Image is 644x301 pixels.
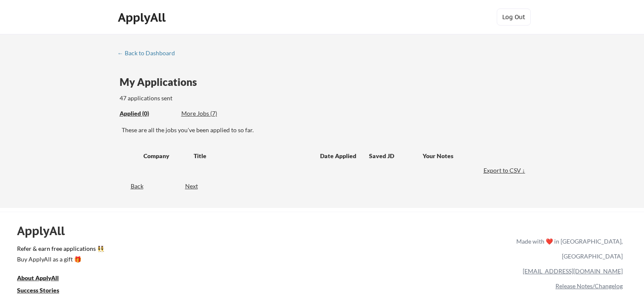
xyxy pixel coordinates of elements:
a: Release Notes/Changelog [555,282,623,290]
div: Next [185,182,208,190]
div: My Applications [120,77,204,87]
u: About ApplyAll [17,274,59,281]
a: [EMAIL_ADDRESS][DOMAIN_NAME] [523,267,623,275]
div: Applied (0) [120,109,175,118]
button: Log Out [497,9,531,26]
a: Buy ApplyAll as a gift 🎁 [17,255,102,265]
div: ApplyAll [17,224,74,238]
div: Export to CSV ↓ [484,166,527,175]
a: About ApplyAll [17,273,71,284]
div: Company [143,152,186,160]
div: Date Applied [320,152,358,160]
a: Success Stories [17,286,71,296]
div: Made with ❤️ in [GEOGRAPHIC_DATA], [GEOGRAPHIC_DATA] [513,234,623,264]
div: These are job applications we think you'd be a good fit for, but couldn't apply you to automatica... [181,109,244,118]
div: 47 applications sent [120,94,284,102]
div: Saved JD [369,148,423,163]
div: These are all the jobs you've been applied to so far. [120,109,175,118]
div: Back [117,182,143,190]
div: ApplyAll [118,10,168,25]
div: Your Notes [423,152,520,160]
div: Buy ApplyAll as a gift 🎁 [17,256,102,262]
u: Success Stories [17,287,59,294]
a: ← Back to Dashboard [117,50,181,58]
div: More Jobs (7) [181,109,244,118]
div: ← Back to Dashboard [117,50,181,56]
div: These are all the jobs you've been applied to so far. [122,126,527,134]
a: Refer & earn free applications 👯‍♀️ [17,246,338,255]
div: Title [194,152,312,160]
